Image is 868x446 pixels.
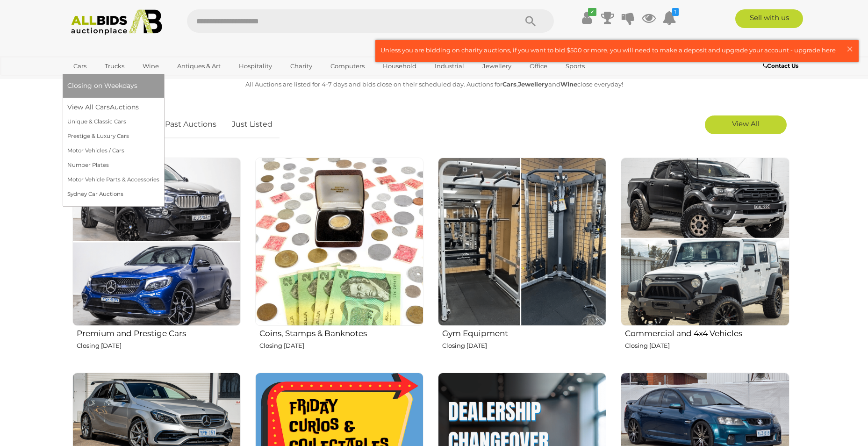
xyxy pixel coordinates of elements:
[442,340,606,351] p: Closing [DATE]
[72,79,796,90] p: All Auctions are listed for 4-7 days and bids close on their scheduled day. Auctions for , and cl...
[560,58,591,74] a: Sports
[255,157,423,365] a: Coins, Stamps & Banknotes Closing [DATE]
[429,58,470,74] a: Industrial
[580,9,594,26] a: ✔
[77,340,241,351] p: Closing [DATE]
[66,9,167,35] img: Allbids.com.au
[502,80,516,88] strong: Cars
[99,58,130,74] a: Trucks
[588,8,596,16] i: ✔
[476,58,517,74] a: Jewellery
[72,157,241,365] a: Premium and Prestige Cars Closing [DATE]
[625,340,789,351] p: Closing [DATE]
[284,58,318,74] a: Charity
[171,58,227,74] a: Antiques & Art
[259,327,423,338] h2: Coins, Stamps & Banknotes
[620,157,789,365] a: Commercial and 4x4 Vehicles Closing [DATE]
[763,62,798,69] b: Contact Us
[158,111,223,138] a: Past Auctions
[438,157,606,365] a: Gym Equipment Closing [DATE]
[136,58,165,74] a: Wine
[67,58,93,74] a: Cars
[560,80,577,88] strong: Wine
[225,111,280,138] a: Just Listed
[518,80,548,88] strong: Jewellery
[507,9,554,33] button: Search
[377,58,423,74] a: Household
[77,327,241,338] h2: Premium and Prestige Cars
[763,61,801,71] a: Contact Us
[672,8,679,16] i: 1
[625,327,789,338] h2: Commercial and 4x4 Vehicles
[72,158,241,326] img: Premium and Prestige Cars
[662,9,676,26] a: 1
[705,115,787,134] a: View All
[259,340,423,351] p: Closing [DATE]
[442,327,606,338] h2: Gym Equipment
[735,9,803,28] a: Sell with us
[621,158,789,326] img: Commercial and 4x4 Vehicles
[438,158,606,326] img: Gym Equipment
[524,58,553,74] a: Office
[233,58,278,74] a: Hospitality
[846,40,854,58] span: ×
[324,58,371,74] a: Computers
[255,158,423,326] img: Coins, Stamps & Banknotes
[732,119,760,128] span: View All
